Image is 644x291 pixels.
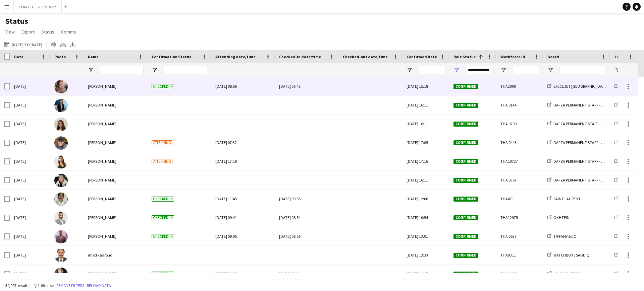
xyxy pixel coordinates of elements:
[453,103,478,108] span: Confirmed
[88,215,116,220] span: [PERSON_NAME]
[152,272,174,277] span: Checked-in
[54,136,68,150] img: Delon Romero
[69,41,77,49] app-action-btn: Export XLSX
[152,54,191,59] span: Confirmation Status
[54,249,68,262] img: imed kaaroud
[58,27,79,36] a: Comms
[402,133,449,152] div: [DATE] 17:05
[10,77,50,95] div: [DATE]
[496,246,543,264] div: THA9311
[215,133,271,152] div: [DATE] 07:32
[407,54,437,59] span: Confirmed Date
[54,118,68,131] img: Pooneh Zarnegar
[402,77,449,95] div: [DATE] 15:18
[152,159,172,164] span: Attending
[21,29,35,35] span: Export
[419,66,445,74] input: Confirmed Date Filter Input
[553,177,619,183] span: DAFZA PERMANENT STAFF - 2019/2025
[152,197,174,202] span: Checked-in
[54,54,66,59] span: Photo
[88,271,116,276] span: [PERSON_NAME]
[402,96,449,114] div: [DATE] 16:11
[14,0,62,13] button: SPIRO - GES COMPANY
[513,66,539,74] input: Workforce ID Filter Input
[402,152,449,170] div: [DATE] 17:16
[88,67,94,73] button: Open Filter Menu
[407,67,413,73] button: Open Filter Menu
[54,268,68,281] img: Jane Veroy
[88,234,116,239] span: [PERSON_NAME]
[3,27,17,36] a: View
[86,282,112,289] button: Reload data
[279,265,335,283] div: [DATE] 09:14
[61,29,76,35] span: Comms
[547,177,619,183] a: DAFZA PERMANENT STAFF - 2019/2025
[547,54,559,59] span: Board
[496,133,543,152] div: THA 0443
[453,253,478,258] span: Confirmed
[402,265,449,283] div: [DATE] 10:07
[547,84,608,89] a: EXECUJET [GEOGRAPHIC_DATA]
[279,190,335,208] div: [DATE] 09:55
[553,140,619,145] span: DAFZA PERMANENT STAFF - 2019/2025
[10,171,50,189] div: [DATE]
[88,159,116,164] span: [PERSON_NAME]
[614,67,621,73] button: Open Filter Menu
[38,283,55,288] span: 1 filter set
[152,67,158,73] button: Open Filter Menu
[10,133,50,152] div: [DATE]
[547,121,619,126] a: DAFZA PERMANENT STAFF - 2019/2025
[152,140,172,145] span: Attending
[88,121,116,126] span: [PERSON_NAME]
[54,211,68,225] img: kareem Mourad
[496,115,543,133] div: THA 0290
[547,67,553,73] button: Open Filter Menu
[402,190,449,208] div: [DATE] 12:06
[553,234,577,239] span: TIFFANY & CO
[5,29,15,35] span: View
[88,84,116,89] span: [PERSON_NAME]
[343,54,388,59] span: Checked-out date/time
[3,41,44,49] button: [DATE] to [DATE]
[215,54,256,59] span: Attending date/time
[10,246,50,264] div: [DATE]
[49,41,57,49] app-action-btn: Print
[553,121,619,126] span: DAFZA PERMANENT STAFF - 2019/2025
[496,227,543,245] div: THA 0537
[88,102,116,107] span: [PERSON_NAME]
[500,54,525,59] span: Workforce ID
[59,41,67,49] app-action-btn: Crew files as ZIP
[88,177,116,183] span: [PERSON_NAME]
[215,208,271,227] div: [DATE] 09:41
[547,252,591,258] a: WATCHBOX / SADDIQI
[553,159,619,164] span: DAFZA PERMANENT STAFF - 2019/2025
[496,265,543,283] div: THA13922
[547,196,581,201] a: SAINT LAURENT
[453,84,478,89] span: Confirmed
[10,227,50,245] div: [DATE]
[279,208,335,227] div: [DATE] 08:54
[215,227,271,245] div: [DATE] 09:05
[215,265,271,283] div: [DATE] 01:08
[88,54,99,59] span: Name
[402,227,449,245] div: [DATE] 13:01
[453,122,478,127] span: Confirmed
[453,215,478,220] span: Confirmed
[54,230,68,243] img: Rami Anjari
[496,171,543,189] div: THA 0367
[402,208,449,227] div: [DATE] 10:54
[553,252,591,258] span: WATCHBOX / SADDIQI
[453,54,476,59] span: Role Status
[453,272,478,277] span: Confirmed
[10,265,50,283] div: [DATE]
[453,197,478,202] span: Confirmed
[402,115,449,133] div: [DATE] 16:11
[54,193,68,206] img: Mobina Heidari
[55,282,86,289] button: Remove filters
[19,27,37,36] a: Export
[10,115,50,133] div: [DATE]
[614,54,632,59] span: Job Title
[10,190,50,208] div: [DATE]
[39,27,57,36] a: Status
[279,227,335,245] div: [DATE] 08:56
